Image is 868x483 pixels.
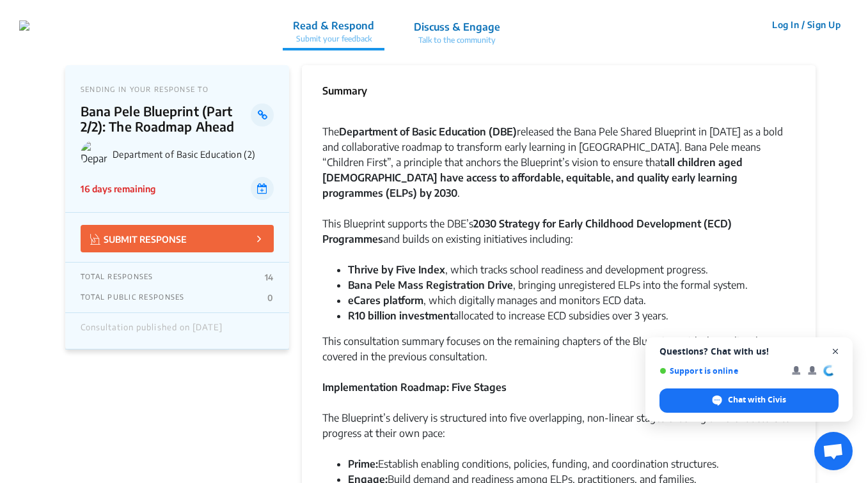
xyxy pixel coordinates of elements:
button: Log In / Sign Up [764,15,849,34]
li: , which digitally manages and monitors ECD data. [348,293,795,308]
p: Submit your feedback [293,33,374,45]
li: , which tracks school readiness and development progress. [348,262,795,277]
strong: 2030 Strategy for Early Childhood Development (ECD) Programmes [322,217,732,245]
p: Bana Pele Blueprint (Part 2/2): The Roadmap Ahead [81,103,251,134]
strong: investment [399,309,454,322]
span: Questions? Chat with us! [659,346,839,356]
p: 0 [267,293,273,303]
button: SUBMIT RESPONSE [81,225,274,252]
strong: Thrive by Five Index [348,263,445,276]
strong: Department of Basic Education (DBE) [339,125,517,138]
div: This consultation summary focuses on the remaining chapters of the Blueprint, with the earlier ch... [322,333,795,379]
img: Vector.jpg [90,234,100,245]
strong: Bana Pele Mass Registration Drive [348,279,513,291]
div: The Blueprint’s delivery is structured into five overlapping, non-linear stages enabling differen... [322,410,795,456]
p: TOTAL PUBLIC RESPONSES [81,293,185,303]
strong: all children aged [DEMOGRAPHIC_DATA] have access to affordable, equitable, and quality early lear... [322,156,743,199]
p: SENDING IN YOUR RESPONSE TO [81,85,274,93]
p: Discuss & Engage [414,19,500,34]
div: Chat with Civis [659,388,839,413]
p: Department of Basic Education (2) [113,149,274,160]
div: Open chat [814,432,853,470]
p: 14 [265,272,274,282]
p: 16 days remaining [81,182,155,195]
li: Establish enabling conditions, policies, funding, and coordination structures. [348,456,795,471]
div: Consultation published on [DATE] [81,323,223,339]
p: Talk to the community [414,34,500,46]
span: Support is online [659,366,783,376]
strong: R10 billion [348,309,397,322]
img: Department of Basic Education (2) logo [81,141,107,167]
p: SUBMIT RESPONSE [90,231,187,246]
span: Close chat [828,344,844,360]
li: , bringing unregistered ELPs into the formal system. [348,277,795,293]
span: Chat with Civis [728,394,786,406]
strong: eCares platform [348,294,423,307]
div: This Blueprint supports the DBE’s and builds on existing initiatives including: [322,216,795,262]
p: TOTAL RESPONSES [81,272,154,282]
li: allocated to increase ECD subsidies over 3 years. [348,308,795,323]
p: Summary [322,83,367,98]
img: 2wffpoq67yek4o5dgscb6nza9j7d [19,20,29,31]
strong: Prime: [348,457,378,470]
div: The released the Bana Pele Shared Blueprint in [DATE] as a bold and collaborative roadmap to tran... [322,124,795,216]
p: Read & Respond [293,18,374,33]
strong: Implementation Roadmap: Five Stages [322,381,507,394]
